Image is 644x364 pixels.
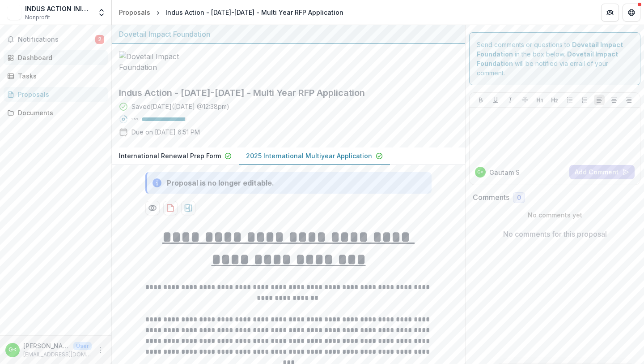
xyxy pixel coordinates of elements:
[23,341,70,351] p: [PERSON_NAME] <[EMAIL_ADDRESS][DOMAIN_NAME]>
[490,95,501,105] button: Underline
[473,210,637,220] p: No comments yet
[489,168,520,177] p: Gautam S
[145,201,160,215] button: Preview 1f057834-5f57-421e-95f7-3e74810b726b-1.pdf
[181,201,195,215] button: download-proposal
[131,116,138,122] p: 96 %
[469,32,640,85] div: Send comments or questions to in the box below. will be notified via email of your comment.
[4,32,108,47] button: Notifications2
[473,193,509,202] h2: Comments
[4,50,108,65] a: Dashboard
[131,127,200,137] p: Due on [DATE] 6:51 PM
[25,13,50,22] span: Nonprofit
[579,95,590,105] button: Ordered List
[4,87,108,102] a: Proposals
[18,36,95,43] span: Notifications
[4,69,108,83] a: Tasks
[95,345,106,355] button: More
[119,8,150,17] div: Proposals
[18,53,101,62] div: Dashboard
[520,95,530,105] button: Strike
[623,4,640,22] button: Get Help
[609,95,619,105] button: Align Center
[119,87,444,98] h2: Indus Action - [DATE]-[DATE] - Multi Year RFP Application
[503,229,607,239] p: No comments for this proposal
[95,35,104,44] span: 2
[119,51,208,73] img: Dovetail Impact Foundation
[119,151,221,160] p: International Renewal Prep Form
[8,347,17,353] div: Gautam Sood <gautam@indusaction.org>
[73,342,92,350] p: User
[119,29,458,39] div: Dovetail Impact Foundation
[4,105,108,120] a: Documents
[25,4,92,13] div: INDUS ACTION INITIATIVES
[549,95,560,105] button: Heading 2
[167,178,274,188] div: Proposal is no longer editable.
[115,6,347,19] nav: breadcrumb
[163,201,178,215] button: download-proposal
[475,95,486,105] button: Bold
[131,102,229,111] div: Saved [DATE] ( [DATE] @ 12:38pm )
[601,4,619,22] button: Partners
[505,95,516,105] button: Italicize
[517,194,521,202] span: 0
[569,165,635,179] button: Add Comment
[564,95,575,105] button: Bullet List
[23,351,92,359] p: [EMAIL_ADDRESS][DOMAIN_NAME]
[18,90,101,99] div: Proposals
[115,6,154,19] a: Proposals
[594,95,605,105] button: Align Left
[165,8,343,17] div: Indus Action - [DATE]-[DATE] - Multi Year RFP Application
[534,95,545,105] button: Heading 1
[95,4,108,22] button: Open entity switcher
[18,108,101,117] div: Documents
[623,95,634,105] button: Align Right
[477,170,483,174] div: Gautam Sood <gautam@indusaction.org>
[18,71,101,81] div: Tasks
[7,5,21,20] img: INDUS ACTION INITIATIVES
[246,151,372,160] p: 2025 International Multiyear Application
